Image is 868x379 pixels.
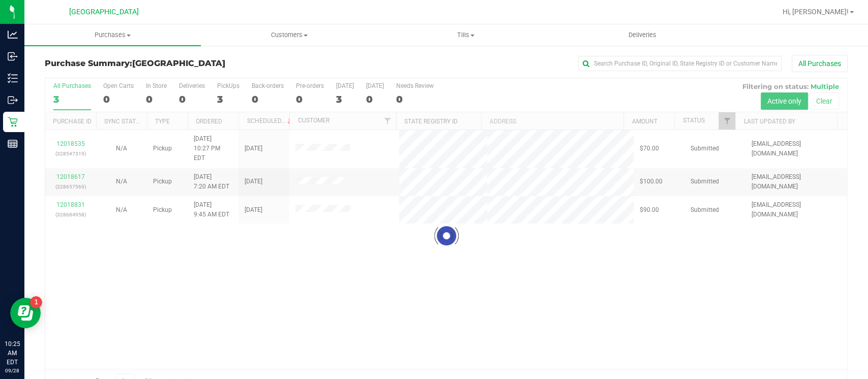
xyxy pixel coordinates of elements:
a: Tills [377,24,554,46]
inline-svg: Retail [8,117,18,127]
p: 10:25 AM EDT [5,339,20,367]
span: [GEOGRAPHIC_DATA] [69,8,139,16]
h3: Purchase Summary: [45,59,312,68]
span: [GEOGRAPHIC_DATA] [132,58,225,68]
input: Search Purchase ID, Original ID, State Registry ID or Customer Name... [578,56,782,71]
inline-svg: Outbound [8,95,18,105]
a: Customers [201,24,377,46]
inline-svg: Inbound [8,51,18,61]
span: Deliveries [615,30,670,40]
iframe: Resource center [10,298,41,328]
span: Purchases [24,30,201,40]
span: Customers [201,30,377,40]
a: Deliveries [554,24,731,46]
inline-svg: Inventory [8,73,18,83]
button: All Purchases [792,55,848,72]
inline-svg: Reports [8,139,18,149]
inline-svg: Analytics [8,29,18,40]
span: Tills [378,30,553,40]
span: Hi, [PERSON_NAME]! [783,8,849,16]
a: Purchases [24,24,201,46]
p: 09/28 [5,367,20,374]
iframe: Resource center unread badge [30,296,42,308]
